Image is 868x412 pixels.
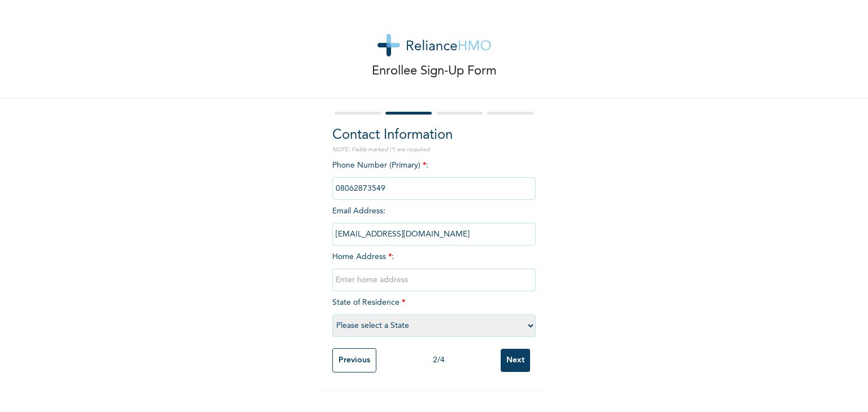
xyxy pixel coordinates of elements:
[332,223,536,246] input: Enter email Address
[332,207,536,238] span: Email Address :
[372,62,497,81] p: Enrollee Sign-Up Form
[376,354,501,366] div: 2 / 4
[332,269,536,291] input: Enter home address
[332,299,536,330] span: State of Residence
[332,253,536,284] span: Home Address :
[332,161,536,192] span: Phone Number (Primary) :
[332,146,536,154] p: NOTE: Fields marked (*) are required
[332,125,536,146] h2: Contact Information
[377,34,491,56] img: logo
[332,348,376,372] input: Previous
[501,349,530,372] input: Next
[332,177,536,200] input: Enter Primary Phone Number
